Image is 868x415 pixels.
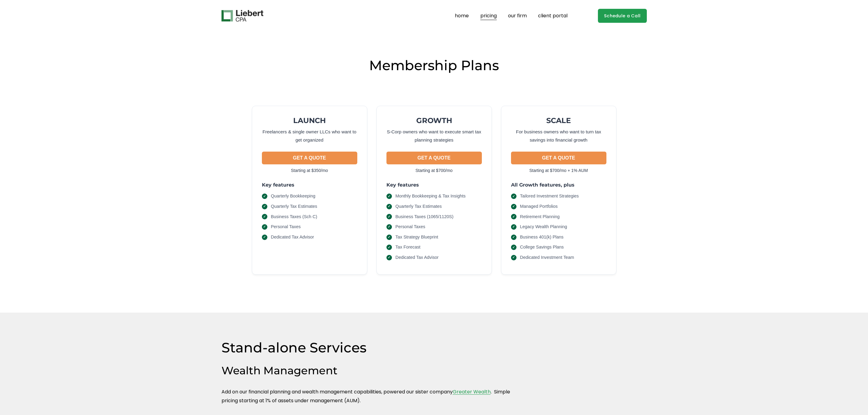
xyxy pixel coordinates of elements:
p: Starting at $350/mo [262,167,357,174]
span: Business Taxes (Sch C) [271,214,317,220]
a: our firm [508,11,527,21]
p: Starting at $700/mo [386,167,482,174]
a: Schedule a Call [598,9,647,23]
a: client portal [538,11,568,21]
button: GET A QUOTE [262,152,357,164]
span: Quarterly Bookkeeping [271,193,315,200]
p: Starting at $700/mo + 1% AUM [511,167,606,174]
span: Personal Taxes [271,224,301,230]
span: Monthly Bookkeeping & Tax Insights [396,193,466,200]
span: Legacy Wealth Planning [520,224,567,230]
span: Managed Portfolios [520,203,558,210]
span: Dedicated Tax Advisor [396,254,439,261]
h2: Stand-alone Services [221,339,450,356]
span: Dedicated Tax Advisor [271,234,314,241]
h2: SCALE [511,116,606,125]
span: Retirement Planning [520,214,560,220]
span: Tax Strategy Blueprint [396,234,438,241]
a: home [455,11,469,21]
a: pricing [480,11,497,21]
h3: Wealth Management [221,364,522,378]
span: Personal Taxes [396,224,425,230]
span: Quarterly Tax Estimates [396,203,442,210]
h3: All Growth features, plus [511,182,606,188]
h2: GROWTH [386,116,482,125]
span: Dedicated Investment Team [520,254,574,261]
img: Liebert CPA [221,10,263,22]
a: Greater Wealth [453,388,491,395]
button: GET A QUOTE [386,152,482,164]
span: College Savings Plans [520,244,564,251]
span: Business 401(k) Plans [520,234,564,241]
h2: Membership Plans [221,57,647,74]
p: For business owners who want to turn tax savings into financial growth [511,128,606,144]
span: Quarterly Tax Estimates [271,203,317,210]
p: Add on our financial planning and wealth management capabilities, powered our sister company . Si... [221,388,522,405]
h3: Key features [262,182,357,188]
span: Tailored Investment Strategies [520,193,579,200]
h2: LAUNCH [262,116,357,125]
h3: Key features [386,182,482,188]
button: GET A QUOTE [511,152,606,164]
p: S-Corp owners who want to execute smart tax planning strategies [386,128,482,144]
span: Tax Forecast [396,244,420,251]
span: Business Taxes (1065/1120S) [396,214,454,220]
p: Freelancers & single owner LLCs who want to get organized [262,128,357,144]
